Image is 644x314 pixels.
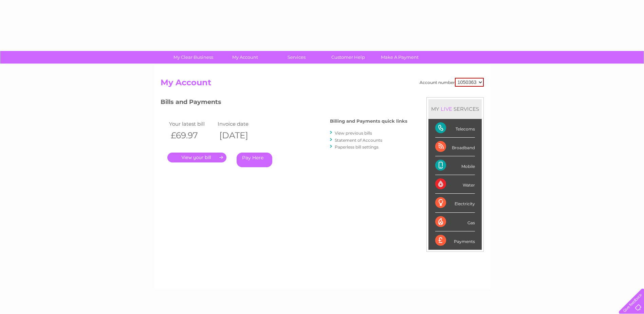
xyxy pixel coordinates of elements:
[335,144,379,150] a: Paperless bill settings
[435,119,475,138] div: Telecoms
[320,51,376,64] a: Customer Help
[216,119,265,128] td: Invoice date
[372,51,428,64] a: Make A Payment
[167,119,216,128] td: Your latest bill
[435,156,475,175] div: Mobile
[439,106,454,112] div: LIVE
[161,97,407,109] h3: Bills and Payments
[269,51,325,64] a: Services
[237,153,272,167] a: Pay Here
[167,128,216,142] th: £69.97
[161,78,484,91] h2: My Account
[216,128,265,142] th: [DATE]
[335,138,382,143] a: Statement of Accounts
[435,213,475,231] div: Gas
[165,51,221,64] a: My Clear Business
[420,78,484,87] div: Account number
[435,138,475,156] div: Broadband
[435,231,475,250] div: Payments
[330,119,407,124] h4: Billing and Payments quick links
[435,194,475,212] div: Electricity
[335,130,372,136] a: View previous bills
[167,153,226,162] a: .
[435,175,475,194] div: Water
[428,99,482,119] div: MY SERVICES
[217,51,273,64] a: My Account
